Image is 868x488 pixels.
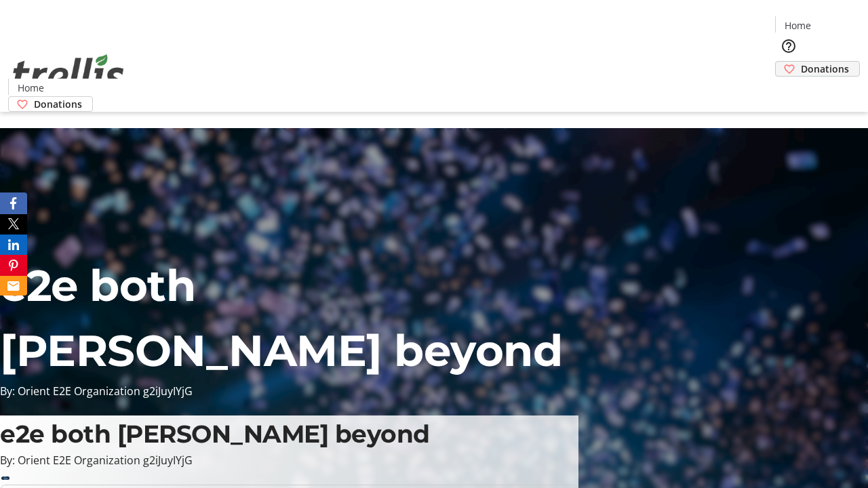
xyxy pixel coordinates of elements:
button: Help [775,33,802,60]
a: Home [9,81,52,95]
a: Donations [8,96,93,112]
span: Home [18,81,44,95]
a: Donations [775,61,860,77]
span: Donations [34,97,82,111]
img: Orient E2E Organization g2iJuyIYjG's Logo [8,39,129,107]
a: Home [776,18,819,33]
span: Home [785,18,811,33]
button: Cart [775,77,802,104]
span: Donations [801,62,849,76]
